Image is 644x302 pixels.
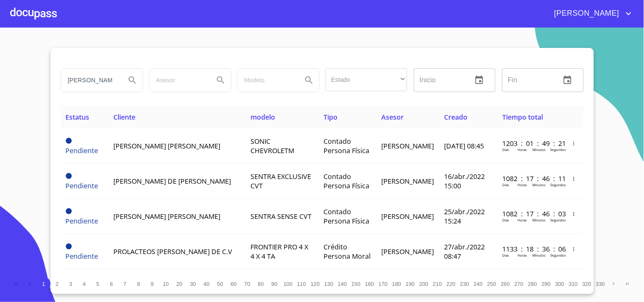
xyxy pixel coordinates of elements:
[433,281,442,287] span: 210
[324,281,333,287] span: 130
[363,277,377,291] button: 160
[281,277,295,291] button: 100
[66,138,72,144] span: Pendiente
[214,277,227,291] button: 50
[444,141,484,151] span: [DATE] 08:45
[309,277,322,291] button: 120
[381,176,434,186] span: [PERSON_NAME]
[381,212,434,221] span: [PERSON_NAME]
[377,277,390,291] button: 170
[258,281,264,287] span: 80
[550,182,566,187] p: Segundos
[548,7,624,20] span: [PERSON_NAME]
[404,277,417,291] button: 190
[444,172,485,190] span: 16/abr./2022 15:00
[217,281,223,287] span: 50
[149,69,207,92] input: search
[186,277,200,291] button: 30
[444,207,485,226] span: 25/abr./2022 15:24
[458,277,472,291] button: 230
[474,281,483,287] span: 240
[502,174,560,183] p: 1082 : 17 : 46 : 11
[78,277,91,291] button: 4
[444,277,458,291] button: 220
[502,253,509,257] p: Dias
[241,277,254,291] button: 70
[61,69,119,92] input: search
[56,281,59,287] span: 2
[444,242,485,261] span: 27/abr./2022 08:47
[487,281,496,287] span: 250
[555,281,564,287] span: 300
[299,70,319,90] button: Search
[250,212,312,221] span: SENTRA SENSE CVT
[64,277,78,291] button: 3
[66,173,72,179] span: Pendiente
[250,137,294,155] span: SONIC CHEVROLETM
[460,281,469,287] span: 230
[553,277,567,291] button: 300
[137,281,140,287] span: 8
[349,277,363,291] button: 150
[517,182,527,187] p: Horas
[113,212,220,221] span: [PERSON_NAME] [PERSON_NAME]
[250,242,308,261] span: FRONTIER PRO 4 X 4 X 4 TA
[501,281,510,287] span: 260
[499,277,512,291] button: 260
[110,281,113,287] span: 6
[163,281,169,287] span: 10
[594,277,607,291] button: 330
[200,277,214,291] button: 40
[517,147,527,152] p: Horas
[542,281,551,287] span: 290
[250,112,275,122] span: modelo
[83,281,86,287] span: 4
[596,281,605,287] span: 330
[417,277,431,291] button: 200
[238,69,295,92] input: search
[268,277,281,291] button: 90
[151,281,154,287] span: 9
[113,112,135,122] span: Cliente
[311,281,320,287] span: 120
[406,281,415,287] span: 190
[244,281,250,287] span: 70
[502,244,560,254] p: 1133 : 18 : 36 : 06
[323,137,369,155] span: Contado Persona Física
[176,281,182,287] span: 20
[365,281,374,287] span: 160
[66,146,98,155] span: Pendiente
[66,208,72,214] span: Pendiente
[548,7,634,20] button: account of current user
[42,281,45,287] span: 1
[271,281,277,287] span: 90
[502,139,560,148] p: 1203 : 01 : 49 : 21
[211,70,231,90] button: Search
[528,281,537,287] span: 280
[336,277,349,291] button: 140
[338,281,347,287] span: 140
[113,247,232,256] span: PROLACTEOS [PERSON_NAME] DE C.V
[118,277,132,291] button: 7
[352,281,360,287] span: 150
[146,277,159,291] button: 9
[517,253,527,257] p: Horas
[526,277,540,291] button: 280
[502,182,509,187] p: Dias
[124,281,127,287] span: 7
[381,112,404,122] span: Asesor
[323,242,371,261] span: Crédito Persona Moral
[66,181,98,190] span: Pendiente
[203,281,209,287] span: 40
[113,176,231,186] span: [PERSON_NAME] DE [PERSON_NAME]
[502,112,543,122] span: Tiempo total
[550,218,566,222] p: Segundos
[381,247,434,256] span: [PERSON_NAME]
[532,218,546,222] p: Minutos
[582,281,591,287] span: 320
[69,281,72,287] span: 3
[532,182,546,187] p: Minutos
[250,172,311,190] span: SENTRA EXCLUSIVE CVT
[37,277,51,291] button: 1
[254,277,268,291] button: 80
